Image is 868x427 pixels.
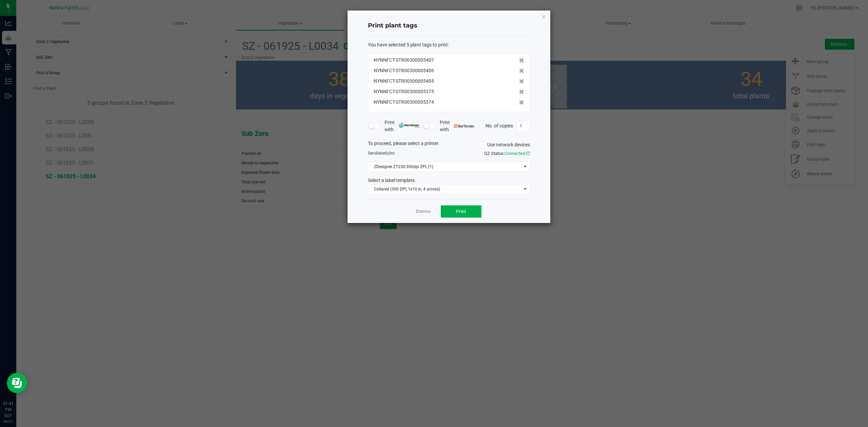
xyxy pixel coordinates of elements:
[441,205,481,218] button: Print
[374,67,434,74] span: NYNNFCT-STR00300005406
[368,151,395,156] span: Send to:
[368,21,530,30] h4: Print plant tags
[368,42,448,47] span: You have selected 5 plant tags to print
[368,162,521,171] span: ZDesigner ZT230-300dpi ZPL (1)
[374,99,434,106] span: NYNNFCT-STR00300005374
[416,209,431,215] a: Dismiss
[478,141,530,148] label: Use network devices
[454,124,475,128] img: bartender.png
[505,151,525,156] span: Connected
[484,151,530,156] span: QZ Status:
[456,209,466,214] span: Print
[363,177,535,184] div: Select a label template.
[384,119,419,133] span: Print with
[374,78,434,85] span: NYNNFCT-STR00300005405
[368,41,530,48] div: :
[368,184,521,194] span: Collared (300 DPI, 1x10 in, 4 across)
[7,373,27,393] iframe: Resource center
[374,88,434,95] span: NYNNFCT-STR00300005375
[440,119,475,133] span: Print with
[363,140,535,150] div: To proceed, please select a printer.
[399,123,419,128] img: mark_magic_cybra.png
[486,123,513,128] span: No. of copies
[374,57,434,64] span: NYNNFCT-STR00300005407
[377,151,391,156] span: label(s)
